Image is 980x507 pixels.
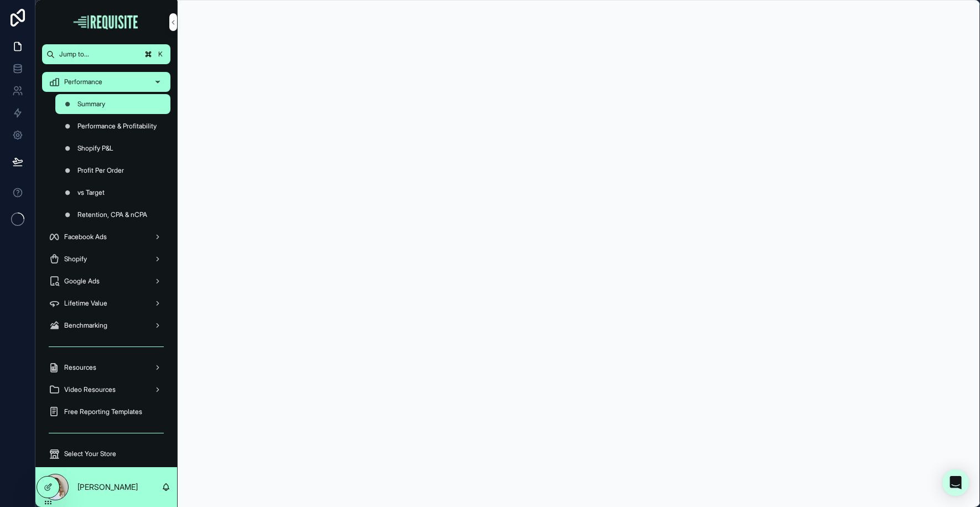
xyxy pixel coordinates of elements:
[64,385,116,394] span: Video Resources
[77,122,157,131] span: Performance & Profitability
[35,64,177,467] div: scrollable content
[77,166,124,175] span: Profit Per Order
[77,482,138,493] p: [PERSON_NAME]
[42,315,170,335] a: Benchmarking
[42,402,170,422] a: Free Reporting Templates
[942,469,969,496] div: Open Intercom Messenger
[55,205,170,225] a: Retention, CPA & nCPA
[42,249,170,269] a: Shopify
[55,94,170,114] a: Summary
[156,50,165,59] span: K
[64,299,107,308] span: Lifetime Value
[42,227,170,247] a: Facebook Ads
[77,210,147,219] span: Retention, CPA & nCPA
[42,44,170,64] button: Jump to...K
[64,277,100,286] span: Google Ads
[64,363,96,372] span: Resources
[55,161,170,180] a: Profit Per Order
[59,50,138,59] span: Jump to...
[64,449,116,458] span: Select Your Store
[64,232,107,241] span: Facebook Ads
[42,358,170,377] a: Resources
[55,116,170,136] a: Performance & Profitability
[64,255,87,263] span: Shopify
[42,293,170,313] a: Lifetime Value
[64,77,102,86] span: Performance
[77,188,105,197] span: vs Target
[64,407,142,416] span: Free Reporting Templates
[55,138,170,158] a: Shopify P&L
[42,444,170,464] a: Select Your Store
[55,183,170,203] a: vs Target
[42,72,170,92] a: Performance
[77,144,113,153] span: Shopify P&L
[64,321,107,330] span: Benchmarking
[77,100,105,108] span: Summary
[42,380,170,400] a: Video Resources
[72,13,141,31] img: App logo
[42,271,170,291] a: Google Ads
